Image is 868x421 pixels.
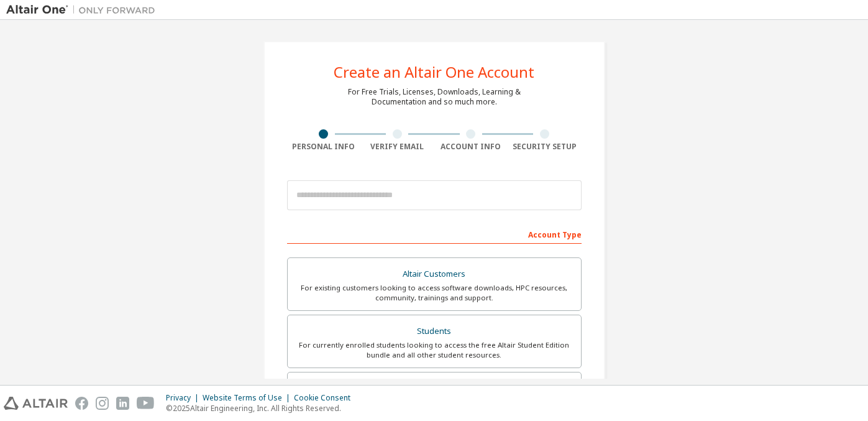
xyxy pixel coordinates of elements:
[203,393,294,403] div: Website Terms of Use
[116,397,129,410] img: linkedin.svg
[96,397,109,410] img: instagram.svg
[287,142,361,152] div: Personal Info
[508,142,582,152] div: Security Setup
[295,323,573,340] div: Students
[360,142,434,152] div: Verify Email
[166,403,358,414] p: © 2025 Altair Engineering, Inc. All Rights Reserved.
[75,397,88,410] img: facebook.svg
[295,340,573,360] div: For currently enrolled students looking to access the free Altair Student Edition bundle and all ...
[434,142,508,152] div: Account Info
[166,393,203,403] div: Privacy
[287,224,582,244] div: Account Type
[294,393,358,403] div: Cookie Consent
[137,397,155,410] img: youtube.svg
[4,397,68,410] img: altair_logo.svg
[334,65,534,80] div: Create an Altair One Account
[295,266,573,283] div: Altair Customers
[295,283,573,303] div: For existing customers looking to access software downloads, HPC resources, community, trainings ...
[348,87,521,107] div: For Free Trials, Licenses, Downloads, Learning & Documentation and so much more.
[6,4,162,16] img: Altair One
